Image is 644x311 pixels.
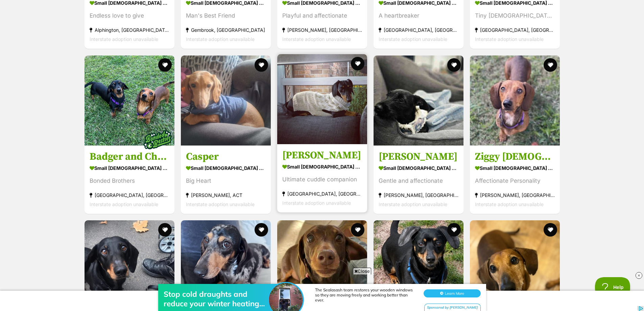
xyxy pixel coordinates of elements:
span: Interstate adoption unavailable [475,201,544,207]
img: close_rtb.svg [636,272,642,279]
span: Interstate adoption unavailable [282,37,351,42]
span: Interstate adoption unavailable [475,37,544,42]
span: Close [353,268,371,274]
span: Interstate adoption unavailable [186,37,255,42]
div: Sponsored by [PERSON_NAME] [424,33,481,42]
h3: [PERSON_NAME] [379,150,458,163]
div: [GEOGRAPHIC_DATA], [GEOGRAPHIC_DATA] [379,26,458,35]
img: Winnie [277,220,367,310]
button: favourite [255,58,268,72]
h3: Ziggy [DEMOGRAPHIC_DATA] [475,150,555,163]
div: Gentle and affectionate [379,176,458,185]
button: favourite [544,58,557,72]
button: favourite [255,223,268,237]
button: favourite [158,223,172,237]
div: Gembrook, [GEOGRAPHIC_DATA] [186,26,266,35]
img: Ziggy Female [470,55,560,146]
img: Opie [470,220,560,310]
div: [PERSON_NAME], ACT [186,191,266,200]
div: [GEOGRAPHIC_DATA], [GEOGRAPHIC_DATA] [475,26,555,35]
div: [PERSON_NAME], [GEOGRAPHIC_DATA] [475,191,555,200]
div: A heartbreaker [379,12,458,21]
span: Interstate adoption unavailable [379,37,447,42]
span: Interstate adoption unavailable [379,201,447,207]
div: Bonded Brothers [90,176,169,185]
a: Casper small [DEMOGRAPHIC_DATA] Dog Big Heart [PERSON_NAME], ACT Interstate adoption unavailable ... [181,145,271,214]
button: Learn More [424,19,481,27]
div: small [DEMOGRAPHIC_DATA] Dog [475,163,555,173]
div: Tiny [DEMOGRAPHIC_DATA] huge heart [475,12,555,21]
div: Alphington, [GEOGRAPHIC_DATA] [90,26,169,35]
div: [PERSON_NAME], [GEOGRAPHIC_DATA] [282,26,362,35]
h3: [PERSON_NAME] [282,149,362,162]
a: [PERSON_NAME] small [DEMOGRAPHIC_DATA] Dog Ultimate cuddle companion [GEOGRAPHIC_DATA], [GEOGRAPH... [277,144,367,213]
img: Frankie [374,220,463,310]
div: Playful and affectionate [282,12,362,21]
span: Interstate adoption unavailable [186,201,255,207]
h3: Badger and Chance [90,150,169,163]
div: [GEOGRAPHIC_DATA], [GEOGRAPHIC_DATA] [282,189,362,198]
img: Minnie [374,55,463,146]
button: favourite [447,223,461,237]
h3: Casper [186,150,266,163]
div: small [DEMOGRAPHIC_DATA] Dog [282,162,362,172]
div: Big Heart [186,176,266,185]
div: small [DEMOGRAPHIC_DATA] Dog [186,163,266,173]
img: Sid [85,220,174,310]
button: favourite [447,58,461,72]
div: Affectionate Personality [475,176,555,185]
button: favourite [544,223,557,237]
span: Interstate adoption unavailable [90,37,158,42]
img: Stop cold draughts and reduce your winter heating bill [269,13,303,46]
div: [GEOGRAPHIC_DATA], [GEOGRAPHIC_DATA] [90,191,169,200]
a: Ziggy [DEMOGRAPHIC_DATA] small [DEMOGRAPHIC_DATA] Dog Affectionate Personality [PERSON_NAME], [GE... [470,145,560,214]
img: bonded besties [141,123,174,157]
button: favourite [351,57,364,70]
a: [PERSON_NAME] small [DEMOGRAPHIC_DATA] Dog Gentle and affectionate [PERSON_NAME], [GEOGRAPHIC_DAT... [374,145,463,214]
div: [PERSON_NAME], [GEOGRAPHIC_DATA] [379,191,458,200]
a: Badger and Chance small [DEMOGRAPHIC_DATA] Dog Bonded Brothers [GEOGRAPHIC_DATA], [GEOGRAPHIC_DAT... [85,145,174,214]
img: Badger and Chance [85,55,174,146]
div: small [DEMOGRAPHIC_DATA] Dog [379,163,458,173]
div: The Sealasash team restores your wooden windows so they are moving freely and working better than... [315,17,416,32]
span: Interstate adoption unavailable [282,200,351,206]
button: favourite [351,223,364,237]
div: Endless love to give [90,12,169,21]
button: favourite [158,58,172,72]
div: Ultimate cuddle companion [282,175,362,184]
span: Interstate adoption unavailable [90,201,158,207]
img: Walter [277,54,367,144]
div: Man's Best Friend [186,12,266,21]
img: Dolly [181,220,271,310]
img: Casper [181,55,271,146]
div: small [DEMOGRAPHIC_DATA] Dog [90,163,169,173]
div: Stop cold draughts and reduce your winter heating bill [164,19,272,38]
